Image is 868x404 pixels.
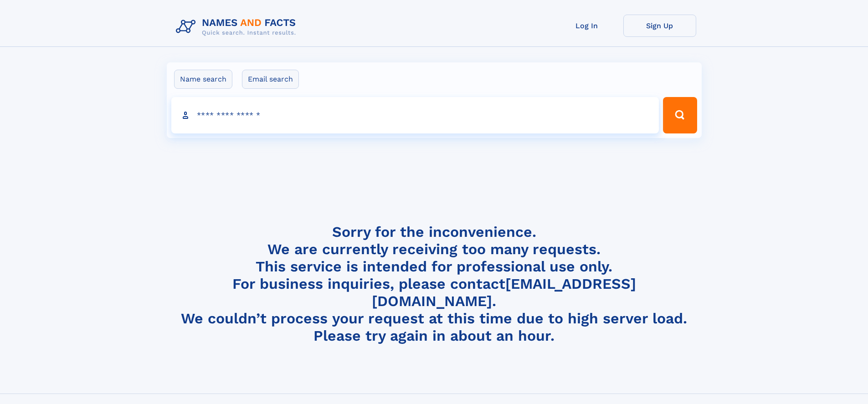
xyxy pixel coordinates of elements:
[174,70,232,89] label: Name search
[623,15,696,37] a: Sign Up
[372,275,636,310] a: [EMAIL_ADDRESS][DOMAIN_NAME]
[172,223,696,345] h4: Sorry for the inconvenience. We are currently receiving too many requests. This service is intend...
[242,70,299,89] label: Email search
[550,15,623,37] a: Log In
[663,97,697,133] button: Search Button
[172,15,303,39] img: Logo Names and Facts
[171,97,659,133] input: search input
